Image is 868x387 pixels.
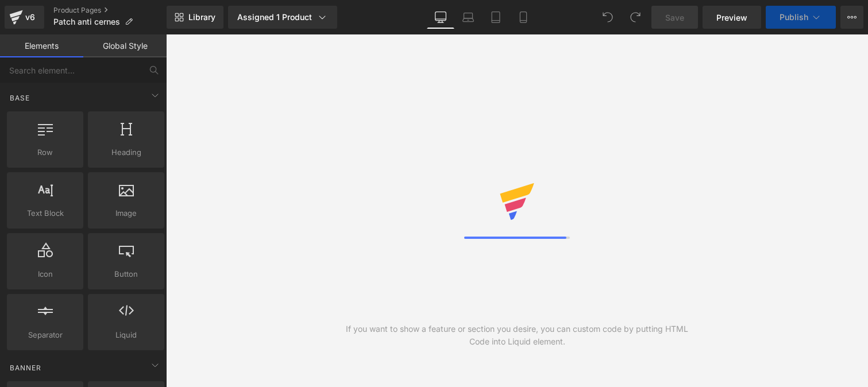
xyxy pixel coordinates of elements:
button: More [840,6,863,29]
span: Library [188,12,215,22]
a: New Library [167,6,223,29]
a: Laptop [454,6,482,29]
a: v6 [5,6,44,29]
span: Patch anti cernes [53,17,120,26]
div: Assigned 1 Product [237,11,328,23]
span: Banner [9,362,43,373]
button: Undo [596,6,619,29]
a: Product Pages [53,6,167,15]
span: Heading [91,146,161,158]
span: Row [10,146,80,158]
a: Tablet [482,6,510,29]
div: If you want to show a feature or section you desire, you can custom code by putting HTML Code int... [342,323,693,348]
span: Button [91,268,161,280]
a: Preview [703,6,761,29]
button: Redo [624,6,647,29]
span: Publish [780,13,808,22]
button: Publish [766,6,836,29]
span: Preview [716,11,747,24]
span: Icon [10,268,80,280]
span: Image [91,207,161,219]
a: Global Style [83,34,167,57]
span: Separator [10,329,80,341]
span: Save [665,11,684,24]
a: Mobile [510,6,537,29]
span: Liquid [91,329,161,341]
span: Base [9,92,31,103]
div: v6 [23,10,37,25]
span: Text Block [10,207,80,219]
a: Desktop [427,6,454,29]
